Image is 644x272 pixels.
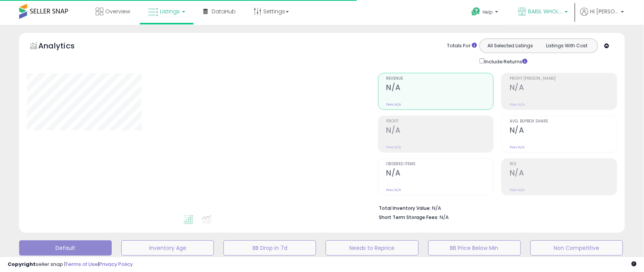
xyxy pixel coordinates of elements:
h2: N/A [386,83,494,93]
button: Default [19,240,112,256]
span: DataHub [212,8,236,15]
button: All Selected Listings [482,41,539,51]
button: Needs to Reprice [326,240,418,256]
span: Avg. Buybox Share [510,119,617,124]
span: Overview [105,8,130,15]
div: Include Returns [474,57,537,65]
h5: Analytics [38,40,90,53]
a: Help [465,1,506,25]
button: Inventory Age [121,240,214,256]
h2: N/A [510,126,617,136]
span: Help [483,9,493,15]
span: Profit [PERSON_NAME] [510,77,617,81]
b: Total Inventory Value: [379,205,431,211]
span: N/A [440,214,449,221]
button: Non Competitive [530,240,623,256]
div: seller snap | | [8,261,133,268]
small: Prev: N/A [510,145,525,150]
span: Listings [160,8,180,15]
a: Hi [PERSON_NAME] [580,8,624,25]
i: Get Help [471,7,481,16]
span: Revenue [386,77,494,81]
small: Prev: N/A [386,145,401,150]
b: Short Term Storage Fees: [379,214,439,220]
a: Privacy Policy [99,261,133,268]
small: Prev: N/A [510,102,525,107]
small: Prev: N/A [386,188,401,192]
button: Listings With Cost [538,41,595,51]
h2: N/A [386,126,494,136]
div: Totals For [447,42,477,50]
span: Hi [PERSON_NAME] [590,8,619,15]
span: Ordered Items [386,162,494,166]
span: ROI [510,162,617,166]
span: BABIL WHOLESALE [528,8,562,15]
button: BB Price Below Min [428,240,521,256]
strong: Copyright [8,261,36,268]
button: BB Drop in 7d [223,240,316,256]
span: Profit [386,119,494,124]
h2: N/A [510,169,617,179]
small: Prev: N/A [386,102,401,107]
a: Terms of Use [65,261,98,268]
li: N/A [379,203,611,212]
h2: N/A [510,83,617,93]
small: Prev: N/A [510,188,525,192]
h2: N/A [386,169,494,179]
